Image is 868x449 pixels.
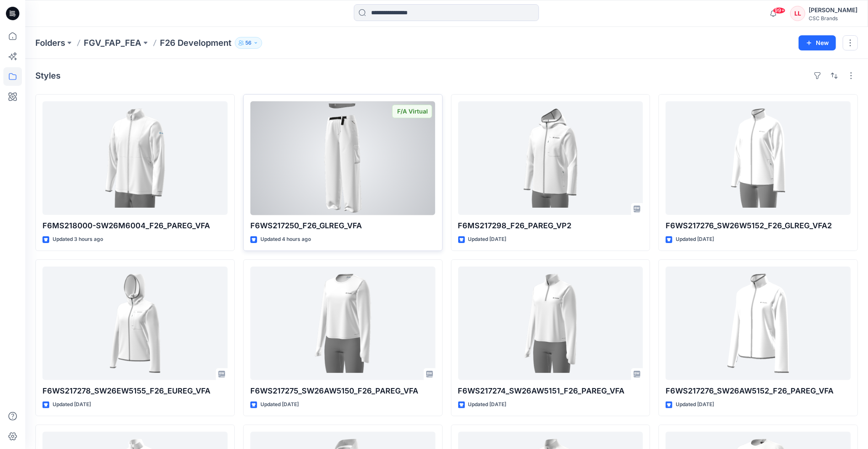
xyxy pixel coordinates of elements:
[773,7,786,14] span: 99+
[35,71,61,81] h4: Styles
[160,37,231,49] p: F26 Development
[666,385,851,397] p: F6WS217276_SW26AW5152_F26_PAREG_VFA
[53,400,91,409] p: Updated [DATE]
[666,101,851,215] a: F6WS217276_SW26W5152_F26_GLREG_VFA2
[42,101,228,215] a: F6MS218000-SW26M6004_F26_PAREG_VFA
[250,267,435,380] a: F6WS217275_SW26AW5150_F26_PAREG_VFA
[42,385,228,397] p: F6WS217278_SW26EW5155_F26_EUREG_VFA
[260,400,299,409] p: Updated [DATE]
[53,235,103,244] p: Updated 3 hours ago
[809,15,857,21] div: CSC Brands
[235,37,262,49] button: 56
[260,235,311,244] p: Updated 4 hours ago
[458,220,643,232] p: F6MS217298_F26_PAREG_VP2
[468,235,507,244] p: Updated [DATE]
[676,235,714,244] p: Updated [DATE]
[458,267,643,380] a: F6WS217274_SW26AW5151_F26_PAREG_VFA
[458,101,643,215] a: F6MS217298_F26_PAREG_VP2
[799,35,836,50] button: New
[35,37,65,49] a: Folders
[42,267,228,380] a: F6WS217278_SW26EW5155_F26_EUREG_VFA
[790,6,805,21] div: LL
[458,385,643,397] p: F6WS217274_SW26AW5151_F26_PAREG_VFA
[666,267,851,380] a: F6WS217276_SW26AW5152_F26_PAREG_VFA
[666,220,851,232] p: F6WS217276_SW26W5152_F26_GLREG_VFA2
[676,400,714,409] p: Updated [DATE]
[42,220,228,232] p: F6MS218000-SW26M6004_F26_PAREG_VFA
[245,38,252,48] p: 56
[468,400,507,409] p: Updated [DATE]
[84,37,141,49] a: FGV_FAP_FEA
[250,101,435,215] a: F6WS217250_F26_GLREG_VFA
[250,385,435,397] p: F6WS217275_SW26AW5150_F26_PAREG_VFA
[809,5,857,15] div: [PERSON_NAME]
[250,220,435,232] p: F6WS217250_F26_GLREG_VFA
